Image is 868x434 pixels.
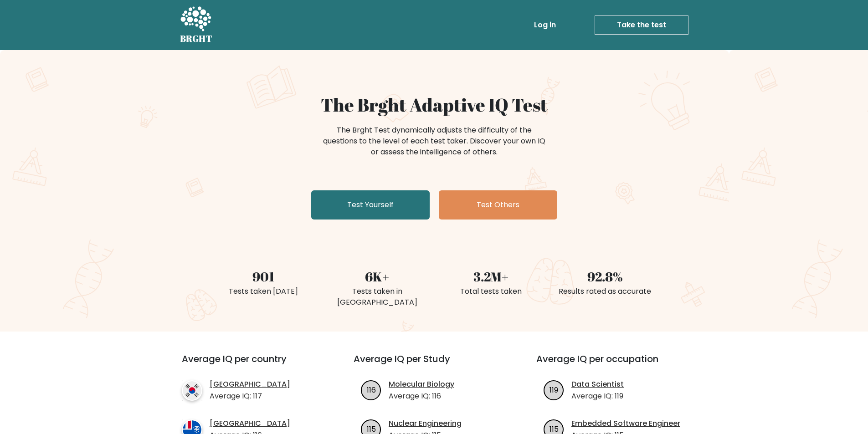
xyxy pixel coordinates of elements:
[595,15,688,35] a: Take the test
[554,267,657,286] div: 92.8%
[571,418,680,429] a: Embedded Software Engineer
[440,267,543,286] div: 3.2M+
[180,4,213,46] a: BRGHT
[180,33,213,44] h5: BRGHT
[440,286,543,297] div: Total tests taken
[212,267,315,286] div: 901
[182,353,321,375] h3: Average IQ per country
[311,190,430,220] a: Test Yourself
[571,379,624,390] a: Data Scientist
[354,353,514,375] h3: Average IQ per Study
[210,379,290,390] a: [GEOGRAPHIC_DATA]
[326,286,429,308] div: Tests taken in [GEOGRAPHIC_DATA]
[439,190,557,220] a: Test Others
[530,16,560,34] a: Log in
[550,424,559,434] text: 115
[571,391,624,402] p: Average IQ: 119
[210,418,290,429] a: [GEOGRAPHIC_DATA]
[212,94,657,116] h1: The Brght Adaptive IQ Test
[367,384,376,395] text: 116
[212,286,315,297] div: Tests taken [DATE]
[320,125,548,158] div: The Brght Test dynamically adjusts the difficulty of the questions to the level of each test take...
[182,380,202,401] img: country
[389,391,454,402] p: Average IQ: 116
[326,267,429,286] div: 6K+
[389,418,462,429] a: Nuclear Engineering
[554,286,657,297] div: Results rated as accurate
[210,391,290,402] p: Average IQ: 117
[550,384,558,395] text: 119
[367,424,376,434] text: 115
[536,353,697,375] h3: Average IQ per occupation
[389,379,454,390] a: Molecular Biology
